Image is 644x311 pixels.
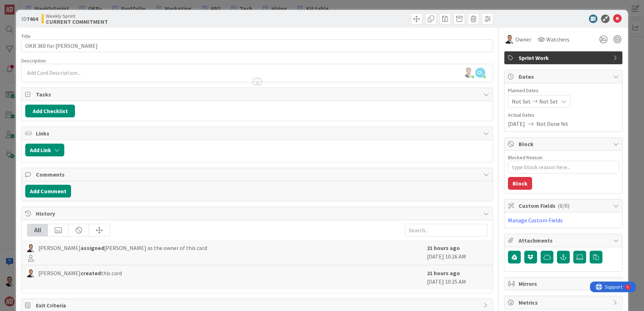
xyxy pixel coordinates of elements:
span: Custom Fields [519,201,610,210]
input: Search... [405,224,487,237]
span: [DATE] [508,120,525,128]
span: Planned Dates [508,87,619,94]
span: Actual Dates [508,111,619,119]
span: Links [36,129,480,138]
b: assigned [81,244,104,251]
button: Add Link [25,144,64,156]
span: History [36,209,480,218]
div: 5 [37,3,39,9]
span: Mirrors [519,279,610,288]
input: type card name here... [21,39,493,52]
b: 21 hours ago [427,270,460,277]
img: UCWZD98YtWJuY0ewth2JkLzM7ZIabXpM.png [464,68,473,78]
img: SL [505,35,514,44]
span: ( 0/0 ) [558,202,569,209]
button: Add Comment [25,185,71,198]
div: All [27,224,48,236]
span: Not Set [512,97,531,106]
img: SL [27,244,35,252]
span: Attachments [519,236,610,245]
span: CL [475,68,485,78]
span: Not Done Yet [536,120,568,128]
b: created [81,270,101,277]
div: [DATE] 10:26 AM [427,244,487,261]
img: SL [27,270,35,277]
span: ID [21,15,38,23]
span: Weekly Sprint [46,13,108,19]
div: [DATE] 10:25 AM [427,269,487,286]
span: Description [21,57,46,64]
span: Sprint Work [519,54,610,62]
span: [PERSON_NAME] [PERSON_NAME] as the owner of this card [38,244,207,252]
span: Owner [515,35,531,44]
button: Add Checklist [25,105,75,117]
span: Metrics [519,298,610,307]
b: 21 hours ago [427,244,460,251]
button: Block [508,177,532,190]
b: CURRENT COMMITMENT [46,19,108,24]
span: Block [519,140,610,148]
span: Tasks [36,90,480,99]
span: Exit Criteria [36,301,480,310]
span: Not Set [539,97,558,106]
span: Watchers [546,35,569,44]
b: 7464 [27,15,38,22]
label: Blocked Reason [508,154,542,161]
span: [PERSON_NAME] this card [38,269,122,277]
span: Support [15,1,32,10]
span: Comments [36,170,480,179]
label: Title [21,33,31,39]
span: Dates [519,72,610,81]
a: Manage Custom Fields [508,217,563,224]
